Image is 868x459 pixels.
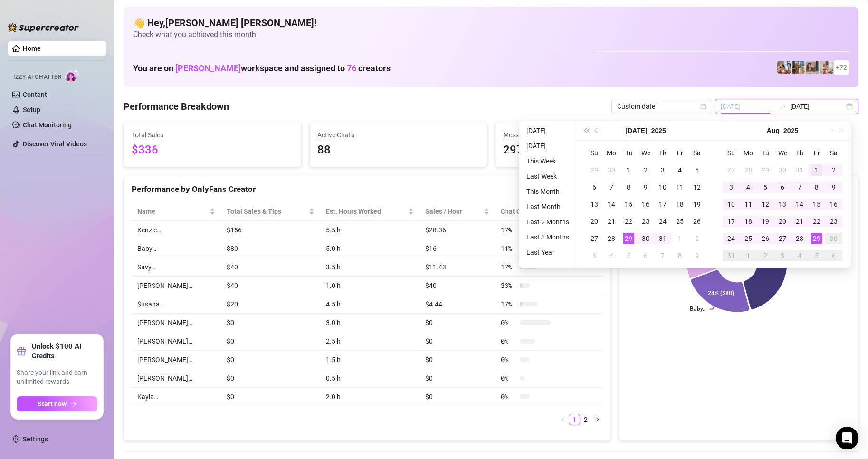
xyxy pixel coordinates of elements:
[623,199,634,210] div: 15
[227,206,306,217] span: Total Sales & Tips
[725,164,737,176] div: 27
[691,199,703,210] div: 19
[523,231,573,243] li: Last 3 Months
[777,199,788,210] div: 13
[606,216,617,227] div: 21
[603,247,620,264] td: 2025-08-04
[569,414,580,425] li: 1
[723,179,740,196] td: 2025-08-03
[688,196,706,213] td: 2025-07-19
[132,351,221,369] td: [PERSON_NAME]…
[740,213,757,230] td: 2025-08-18
[811,216,822,227] div: 22
[620,162,637,179] td: 2025-07-01
[783,121,798,140] button: Choose a year
[791,196,808,213] td: 2025-08-14
[674,182,686,193] div: 11
[657,164,668,176] div: 3
[777,61,791,74] img: ildgaf (@ildgaff)
[132,332,221,351] td: [PERSON_NAME]…
[836,62,847,73] span: + 72
[777,164,788,176] div: 30
[811,233,822,244] div: 29
[774,196,791,213] td: 2025-08-13
[13,73,61,82] span: Izzy AI Chatter
[691,250,703,261] div: 9
[560,417,566,422] span: left
[674,233,686,244] div: 1
[723,230,740,247] td: 2025-08-24
[674,164,686,176] div: 4
[820,61,833,74] img: Mia (@sexcmia)
[774,213,791,230] td: 2025-08-20
[420,351,495,369] td: $0
[603,179,620,196] td: 2025-07-07
[132,239,221,258] td: Baby…
[640,182,651,193] div: 9
[808,213,825,230] td: 2025-08-22
[133,29,849,40] span: Check what you achieved this month
[651,121,666,140] button: Choose a year
[320,314,420,332] td: 3.0 h
[623,182,634,193] div: 8
[794,164,805,176] div: 31
[175,63,241,73] span: [PERSON_NAME]
[420,258,495,277] td: $11.43
[137,206,208,217] span: Name
[603,196,620,213] td: 2025-07-14
[623,250,634,261] div: 5
[777,233,788,244] div: 27
[221,221,320,239] td: $156
[774,247,791,264] td: 2025-09-03
[221,369,320,388] td: $0
[825,213,842,230] td: 2025-08-23
[743,199,754,210] div: 11
[740,196,757,213] td: 2025-08-11
[221,295,320,314] td: $20
[757,247,774,264] td: 2025-09-02
[657,182,668,193] div: 10
[757,179,774,196] td: 2025-08-05
[657,199,668,210] div: 17
[501,262,516,272] span: 17 %
[501,299,516,309] span: 17 %
[794,233,805,244] div: 28
[691,216,703,227] div: 26
[808,162,825,179] td: 2025-08-01
[671,144,688,162] th: Fr
[581,121,591,140] button: Last year (Control + left)
[740,179,757,196] td: 2025-08-04
[580,414,591,425] li: 2
[743,233,754,244] div: 25
[760,233,771,244] div: 26
[825,230,842,247] td: 2025-08-30
[774,144,791,162] th: We
[740,162,757,179] td: 2025-07-28
[674,199,686,210] div: 18
[828,182,839,193] div: 9
[320,221,420,239] td: 5.5 h
[523,140,573,152] li: [DATE]
[640,216,651,227] div: 23
[320,332,420,351] td: 2.5 h
[811,164,822,176] div: 1
[623,164,634,176] div: 1
[723,213,740,230] td: 2025-08-17
[825,144,842,162] th: Sa
[501,317,516,328] span: 0 %
[688,162,706,179] td: 2025-07-05
[23,45,41,52] a: Home
[725,182,737,193] div: 3
[811,250,822,261] div: 5
[671,247,688,264] td: 2025-08-08
[743,164,754,176] div: 28
[132,202,221,221] th: Name
[17,346,26,356] span: gift
[760,164,771,176] div: 29
[132,258,221,277] td: Savy…
[420,332,495,351] td: $0
[743,182,754,193] div: 4
[620,230,637,247] td: 2025-07-29
[806,61,819,74] img: Esmeralda (@esme_duhhh)
[620,179,637,196] td: 2025-07-08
